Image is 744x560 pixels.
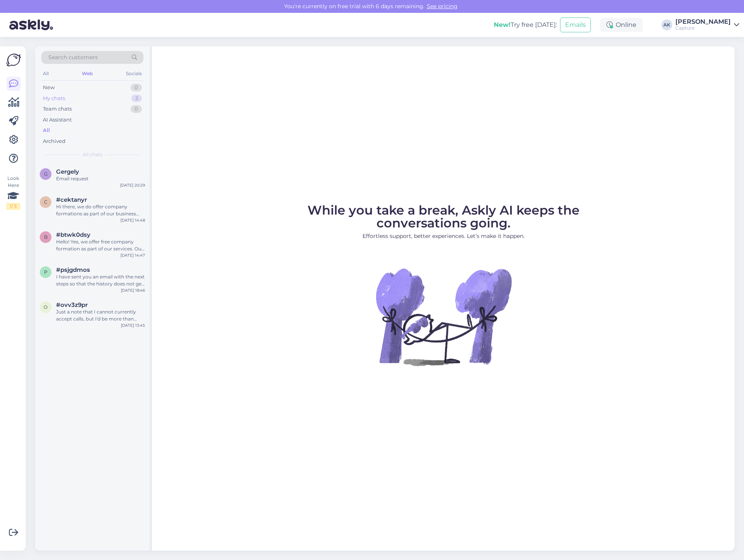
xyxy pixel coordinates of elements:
span: #btwk0dsy [56,231,90,238]
div: All [43,127,50,134]
div: All [41,69,50,79]
span: c [44,199,48,205]
div: My chats [43,95,65,102]
img: No Chat active [373,247,514,387]
div: Try free [DATE]: [494,20,557,30]
span: p [44,269,48,275]
div: Archived [43,137,65,145]
div: [PERSON_NAME] [675,19,731,25]
span: #ovv3z9pr [56,301,88,308]
div: [DATE] 18:46 [121,287,145,293]
div: New [43,84,55,92]
b: New! [494,21,511,28]
div: Web [80,69,94,79]
span: b [44,234,48,240]
div: Hi there, we do offer company formations as part of our business address annual plan (OÜ/limited ... [56,203,145,217]
div: Hello! Yes, we offer free company formation as part of our services. Our virtual business address... [56,238,145,252]
div: Look Here [6,175,20,210]
span: While you take a break, Askly AI keeps the conversations going. [307,203,580,231]
div: 1 / 3 [6,203,20,210]
div: [DATE] 14:47 [120,252,145,258]
div: 3 [131,95,142,102]
button: Emails [560,18,591,32]
a: See pricing [424,3,460,10]
div: Online [600,18,643,32]
div: 0 [131,84,142,92]
div: Team chats [43,105,72,113]
div: AK [661,19,672,30]
span: #cektanyr [56,196,87,203]
span: Gergely [56,168,79,175]
div: AI Assistant [43,116,72,124]
span: #psjgdmos [56,266,90,273]
span: G [44,171,48,177]
div: [DATE] 13:45 [121,322,145,328]
span: o [44,304,48,310]
div: Socials [124,69,143,79]
div: Email request [56,175,145,182]
div: Capture [675,25,731,31]
a: [PERSON_NAME]Capture [675,19,739,31]
div: [DATE] 14:48 [120,217,145,223]
div: [DATE] 20:29 [120,182,145,188]
p: Effortless support, better experiences. Let’s make it happen. [272,232,615,240]
div: Just a note that I cannot currently accept calls, but I'd be more than happy to message you [56,308,145,322]
div: I have sent you an email with the next steps so that the history does not get lost [56,273,145,287]
span: Search customers [48,53,98,62]
span: All chats [83,151,102,158]
div: 0 [131,105,142,113]
img: Askly Logo [6,53,21,67]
